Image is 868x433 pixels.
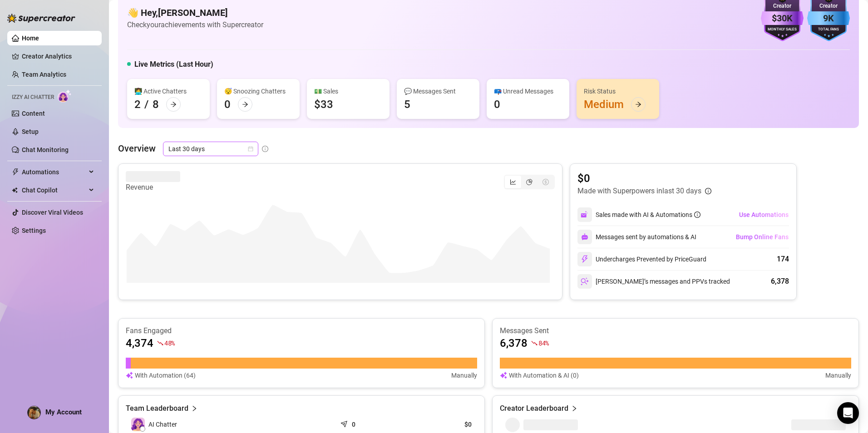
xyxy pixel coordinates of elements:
[314,97,333,112] div: $33
[28,406,40,419] img: ACg8ocIxr69v9h7S4stt9VMss9-MI8SMZqGbo121PrViwpAecSLsHY8=s96-c
[739,207,789,222] button: Use Automations
[500,326,851,336] article: Messages Sent
[807,2,850,10] div: Creator
[584,86,652,96] div: Risk Status
[694,212,700,218] span: info-circle
[825,370,851,380] article: Manually
[577,230,696,244] div: Messages sent by automations & AI
[22,183,86,197] span: Chat Copilot
[837,402,859,424] div: Open Intercom Messenger
[577,171,711,186] article: $0
[761,2,804,10] div: Creator
[314,86,382,96] div: 💵 Sales
[148,419,177,429] span: AI Chatter
[509,370,579,380] article: With Automation & AI (0)
[581,255,589,263] img: svg%3e
[412,420,472,429] article: $0
[153,97,159,112] div: 8
[164,339,175,347] span: 48 %
[404,97,410,112] div: 5
[571,403,577,414] span: right
[134,97,141,112] div: 2
[500,336,528,350] article: 6,378
[635,101,641,108] span: arrow-right
[340,418,350,428] span: send
[22,209,83,216] a: Discover Viral Videos
[538,339,549,347] span: 84 %
[577,274,730,289] div: [PERSON_NAME]’s messages and PPVs tracked
[577,186,701,197] article: Made with Superpowers in last 30 days
[22,146,69,153] a: Chat Monitoring
[126,403,188,414] article: Team Leaderboard
[581,233,588,241] img: svg%3e
[531,340,538,346] span: fall
[126,370,133,380] img: svg%3e
[581,211,589,219] img: svg%3e
[7,14,75,23] img: logo-BBDzfeDw.svg
[224,97,231,112] div: 0
[705,188,711,194] span: info-circle
[736,233,789,241] span: Bump Online Fans
[22,34,39,42] a: Home
[581,277,589,285] img: svg%3e
[22,165,86,179] span: Automations
[12,187,18,193] img: Chat Copilot
[131,418,145,431] img: izzy-ai-chatter-avatar-DDCN_rTZ.svg
[735,230,789,244] button: Bump Online Fans
[45,408,82,416] span: My Account
[22,227,46,234] a: Settings
[22,71,66,78] a: Team Analytics
[127,6,263,19] h4: 👋 Hey, [PERSON_NAME]
[126,326,477,336] article: Fans Engaged
[127,19,263,30] article: Check your achievements with Supercreator
[577,252,706,266] div: Undercharges Prevented by PriceGuard
[761,27,804,33] div: Monthly Sales
[12,168,19,176] span: thunderbolt
[22,128,39,135] a: Setup
[191,403,197,414] span: right
[58,89,72,103] img: AI Chatter
[510,179,516,185] span: line-chart
[126,182,180,193] article: Revenue
[134,86,202,96] div: 👩‍💻 Active Chatters
[22,110,45,117] a: Content
[224,86,292,96] div: 😴 Snoozing Chatters
[526,179,533,185] span: pie-chart
[352,420,355,429] article: 0
[248,146,253,152] span: calendar
[451,370,477,380] article: Manually
[494,86,562,96] div: 📪 Unread Messages
[761,11,804,25] div: $30K
[777,254,789,265] div: 174
[168,142,253,156] span: Last 30 days
[22,49,94,64] a: Creator Analytics
[500,403,568,414] article: Creator Leaderboard
[542,179,549,185] span: dollar-circle
[404,86,472,96] div: 💬 Messages Sent
[504,175,555,189] div: segmented control
[807,27,850,33] div: Total Fans
[135,370,196,380] article: With Automation (64)
[118,142,156,155] article: Overview
[739,211,789,218] span: Use Automations
[596,210,700,220] div: Sales made with AI & Automations
[157,340,163,346] span: fall
[126,336,153,350] article: 4,374
[134,59,213,70] h5: Live Metrics (Last Hour)
[771,276,789,287] div: 6,378
[170,101,177,108] span: arrow-right
[807,11,850,25] div: 9K
[12,93,54,102] span: Izzy AI Chatter
[242,101,248,108] span: arrow-right
[262,146,268,152] span: info-circle
[500,370,507,380] img: svg%3e
[494,97,500,112] div: 0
